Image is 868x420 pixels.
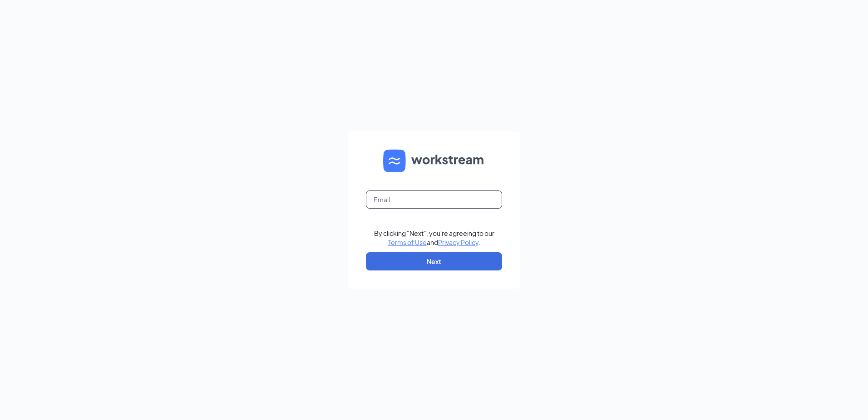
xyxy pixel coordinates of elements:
[366,252,502,270] button: Next
[374,229,494,247] div: By clicking "Next", you're agreeing to our and .
[366,190,502,209] input: Email
[383,150,485,172] img: WS logo and Workstream text
[388,238,427,246] a: Terms of Use
[438,238,478,246] a: Privacy Policy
